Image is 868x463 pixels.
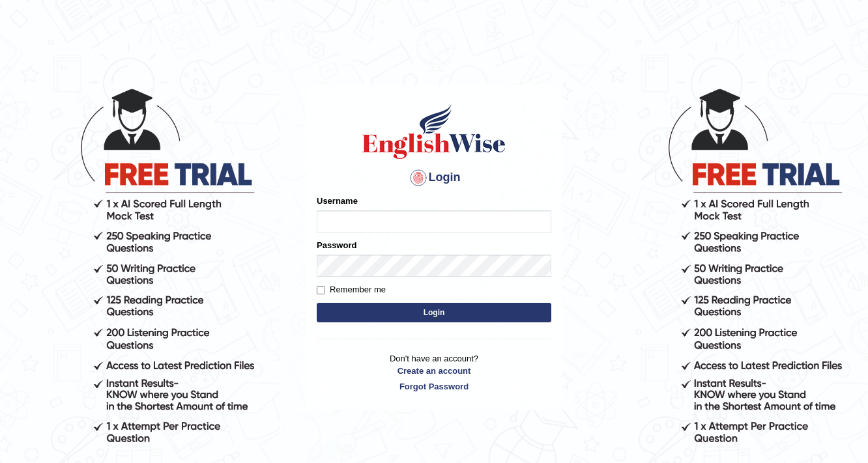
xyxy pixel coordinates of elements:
label: Remember me [317,283,386,296]
label: Password [317,239,356,251]
a: Forgot Password [317,380,551,393]
label: Username [317,195,358,207]
img: Logo of English Wise sign in for intelligent practice with AI [360,102,508,161]
button: Login [317,303,551,322]
a: Create an account [317,365,551,377]
input: Remember me [317,286,325,294]
p: Don't have an account? [317,352,551,393]
h4: Login [317,167,551,188]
